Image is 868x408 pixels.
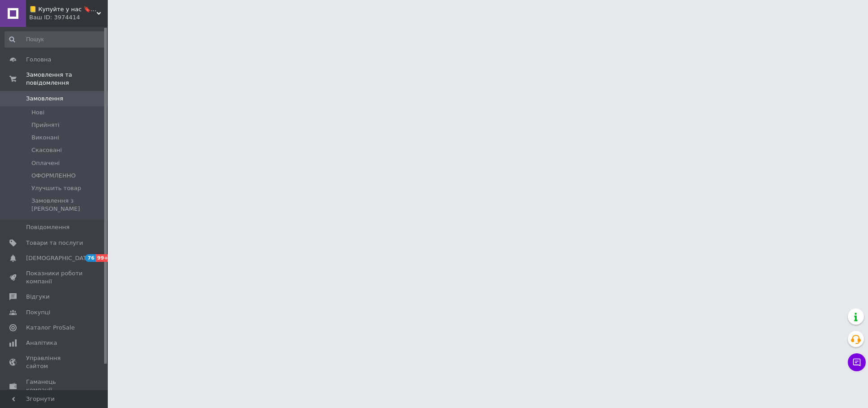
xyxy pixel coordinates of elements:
span: Показники роботи компанії [26,269,83,286]
span: Покупці [26,308,50,317]
span: 📒 Купуйте у нас 🔖 - Буквоїд [29,5,97,13]
span: Виконані [31,134,59,142]
span: Замовлення з [PERSON_NAME] [31,197,105,213]
span: Каталог ProSale [26,324,75,332]
span: Оплачені [31,159,60,167]
span: Замовлення [26,95,63,103]
span: Повідомлення [26,223,70,231]
span: Товари та послуги [26,239,83,247]
span: 76 [85,254,96,262]
div: Ваш ID: 3974414 [29,13,108,22]
button: Чат з покупцем [848,353,866,371]
span: Замовлення та повідомлення [26,71,108,87]
span: Відгуки [26,293,49,301]
span: ОФОРМЛЕННО [31,172,75,180]
span: [DEMOGRAPHIC_DATA] [26,254,93,262]
span: 99+ [96,254,110,262]
span: Головна [26,56,51,64]
span: Управління сайтом [26,354,83,370]
input: Пошук [4,31,106,48]
span: Скасовані [31,146,62,154]
span: Аналітика [26,339,57,347]
span: Гаманець компанії [26,378,83,394]
span: Улучшить товар [31,184,81,192]
span: Прийняті [31,121,59,129]
span: Нові [31,109,44,117]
